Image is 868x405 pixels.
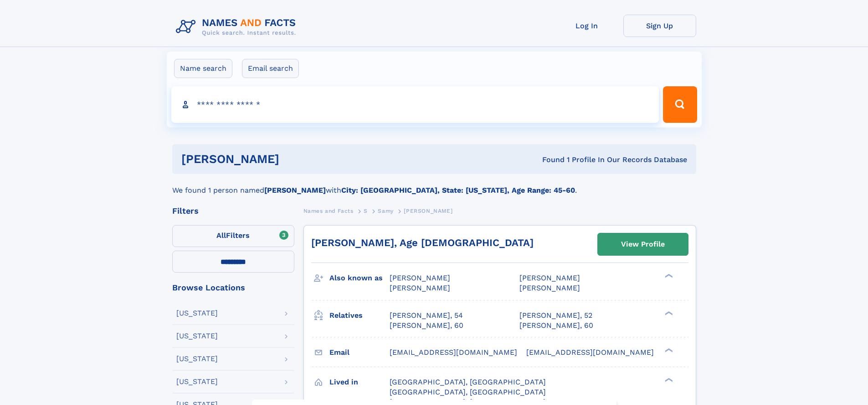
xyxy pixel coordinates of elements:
[663,310,673,316] div: ❯
[411,155,687,165] div: Found 1 Profile In Our Records Database
[172,284,294,292] div: Browse Locations
[378,205,393,216] a: Samy
[242,59,299,78] label: Email search
[303,205,354,216] a: Names and Facts
[364,205,368,216] a: S
[341,186,575,195] b: City: [GEOGRAPHIC_DATA], State: [US_STATE], Age Range: 45-60
[364,208,368,214] span: S
[172,207,294,215] div: Filters
[216,231,226,240] span: All
[264,186,326,195] b: [PERSON_NAME]
[390,388,546,396] span: [GEOGRAPHIC_DATA], [GEOGRAPHIC_DATA]
[176,355,218,363] div: [US_STATE]
[526,348,654,357] span: [EMAIL_ADDRESS][DOMAIN_NAME]
[329,374,390,390] h3: Lived in
[176,378,218,385] div: [US_STATE]
[172,15,303,39] img: Logo Names and Facts
[390,378,546,386] span: [GEOGRAPHIC_DATA], [GEOGRAPHIC_DATA]
[404,208,452,214] span: [PERSON_NAME]
[378,208,393,214] span: Samy
[390,321,463,331] a: [PERSON_NAME], 60
[623,15,696,37] a: Sign Up
[598,233,688,255] a: View Profile
[390,348,517,357] span: [EMAIL_ADDRESS][DOMAIN_NAME]
[519,284,580,292] span: [PERSON_NAME]
[519,310,592,321] a: [PERSON_NAME], 52
[550,15,623,37] a: Log In
[329,308,390,323] h3: Relatives
[174,59,232,78] label: Name search
[390,274,450,282] span: [PERSON_NAME]
[390,310,463,321] a: [PERSON_NAME], 54
[663,347,673,353] div: ❯
[390,284,450,292] span: [PERSON_NAME]
[181,153,411,165] h1: [PERSON_NAME]
[329,345,390,360] h3: Email
[519,321,593,331] a: [PERSON_NAME], 60
[519,274,580,282] span: [PERSON_NAME]
[329,270,390,286] h3: Also known as
[176,310,218,317] div: [US_STATE]
[663,377,673,383] div: ❯
[663,86,697,123] button: Search Button
[172,225,294,247] label: Filters
[311,237,534,248] a: [PERSON_NAME], Age [DEMOGRAPHIC_DATA]
[621,234,665,255] div: View Profile
[171,86,659,123] input: search input
[172,174,696,196] div: We found 1 person named with .
[663,273,673,279] div: ❯
[176,332,218,340] div: [US_STATE]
